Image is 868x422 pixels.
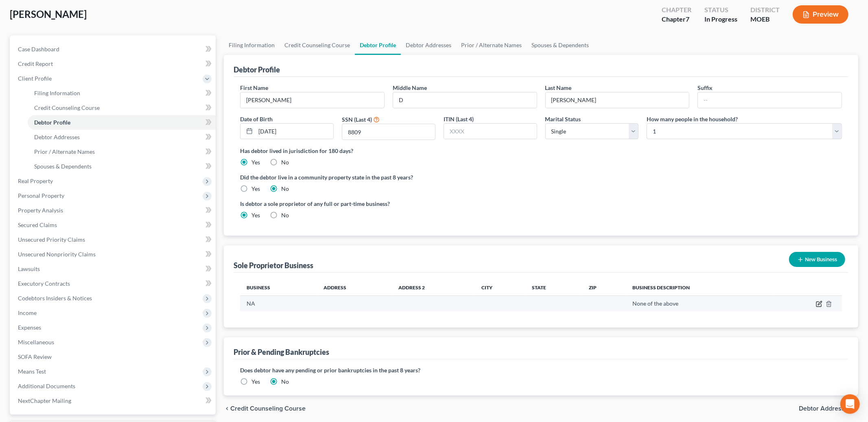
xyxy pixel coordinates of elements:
span: Executory Contracts [18,280,70,287]
span: Expenses [18,324,41,331]
span: Unsecured Nonpriority Claims [18,251,96,258]
a: Prior / Alternate Names [28,144,216,159]
span: Miscellaneous [18,339,54,345]
label: ITIN (Last 4) [444,115,474,123]
span: 7 [686,15,689,23]
span: Codebtors Insiders & Notices [18,295,92,302]
span: Secured Claims [18,221,57,228]
label: Last Name [545,83,572,92]
label: No [281,378,289,386]
label: No [281,158,289,166]
label: Yes [251,158,260,166]
a: Property Analysis [11,203,216,218]
div: Open Intercom Messenger [840,394,860,414]
th: State [525,279,583,295]
a: Secured Claims [11,218,216,232]
a: Case Dashboard [11,42,216,57]
span: Filing Information [34,90,80,96]
div: MOEB [750,15,780,24]
span: Lawsuits [18,265,40,272]
a: Unsecured Nonpriority Claims [11,247,216,262]
div: Debtor Profile [234,65,280,74]
label: Yes [251,211,260,219]
span: Client Profile [18,75,52,82]
label: How many people in the household? [647,115,738,123]
span: Income [18,309,37,316]
a: NextChapter Mailing [11,394,216,408]
span: Credit Report [18,60,53,67]
a: Debtor Addresses [28,130,216,144]
div: Chapter [662,5,691,15]
span: Property Analysis [18,207,63,214]
label: Date of Birth [240,115,273,123]
span: Real Property [18,177,53,184]
label: SSN (Last 4) [342,115,372,124]
input: M.I [393,92,537,108]
td: None of the above [626,296,774,311]
input: XXXX [342,124,435,140]
div: Sole Proprietor Business [234,260,313,270]
label: Marital Status [545,115,581,123]
input: MM/DD/YYYY [256,124,333,139]
div: Prior & Pending Bankruptcies [234,347,329,357]
label: Has debtor lived in jurisdiction for 180 days? [240,146,842,155]
div: Status [704,5,737,15]
a: Unsecured Priority Claims [11,232,216,247]
a: Lawsuits [11,262,216,276]
span: Credit Counseling Course [34,104,100,111]
button: Preview [793,5,848,24]
a: Credit Counseling Course [28,101,216,115]
span: Prior / Alternate Names [34,148,95,155]
input: -- [241,92,384,108]
span: Personal Property [18,192,64,199]
a: Credit Counseling Course [280,35,355,55]
th: City [475,279,525,295]
input: -- [698,92,842,108]
i: chevron_left [224,405,230,412]
span: Case Dashboard [18,46,59,52]
a: Spouses & Dependents [28,159,216,174]
span: SOFA Review [18,353,52,360]
span: Spouses & Dependents [34,163,92,170]
label: Does debtor have any pending or prior bankruptcies in the past 8 years? [240,366,842,374]
th: Business Description [626,279,774,295]
span: Credit Counseling Course [230,405,306,412]
div: In Progress [704,15,737,24]
label: Yes [251,378,260,386]
label: No [281,211,289,219]
div: District [750,5,780,15]
th: Zip [582,279,626,295]
span: Debtor Addresses [34,133,80,140]
a: Prior / Alternate Names [456,35,527,55]
span: Debtor Addresses [799,405,852,412]
span: Unsecured Priority Claims [18,236,85,243]
label: No [281,185,289,193]
label: Did the debtor live in a community property state in the past 8 years? [240,173,842,181]
input: XXXX [444,124,537,139]
label: Middle Name [393,83,427,92]
span: Debtor Profile [34,119,70,126]
label: Yes [251,185,260,193]
th: Business [240,279,317,295]
a: Credit Report [11,57,216,71]
a: Filing Information [28,86,216,101]
label: Is debtor a sole proprietor of any full or part-time business? [240,199,537,208]
div: Chapter [662,15,691,24]
th: Address 2 [392,279,475,295]
button: Debtor Addresses chevron_right [799,405,858,412]
span: Means Test [18,368,46,375]
span: [PERSON_NAME] [10,8,87,20]
button: chevron_left Credit Counseling Course [224,405,306,412]
a: SOFA Review [11,350,216,364]
span: NextChapter Mailing [18,397,71,404]
a: Debtor Profile [355,35,401,55]
a: Spouses & Dependents [527,35,594,55]
input: -- [546,92,689,108]
a: Executory Contracts [11,276,216,291]
span: Additional Documents [18,383,75,389]
a: Debtor Profile [28,115,216,130]
a: Debtor Addresses [401,35,456,55]
td: NA [240,296,317,311]
a: Filing Information [224,35,280,55]
button: New Business [789,252,845,267]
